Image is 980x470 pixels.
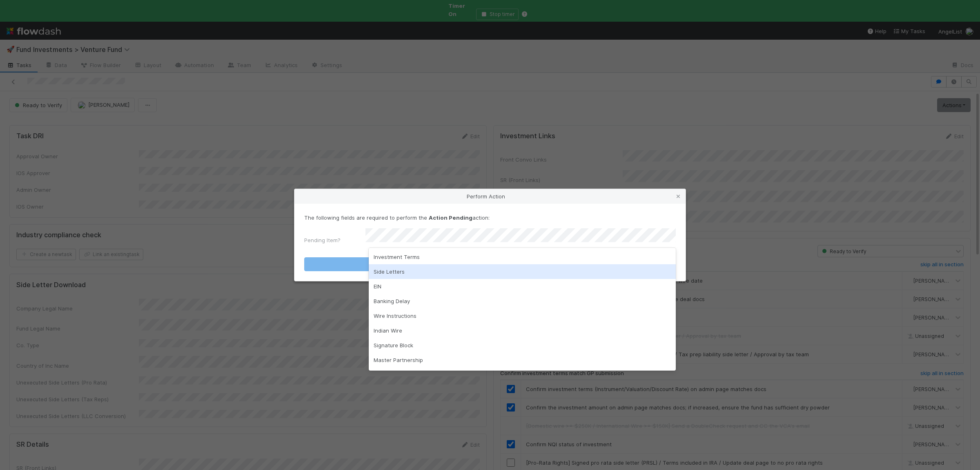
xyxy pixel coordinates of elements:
[369,264,676,279] div: Side Letters
[429,214,472,221] strong: Action Pending
[294,189,686,204] div: Perform Action
[304,257,676,271] button: Action Pending
[304,236,341,244] label: Pending Item?
[369,279,676,294] div: EIN
[369,367,676,382] div: Bank Migration
[369,338,676,353] div: Signature Block
[304,214,676,222] p: The following fields are required to perform the action:
[369,353,676,367] div: Master Partnership
[369,323,676,338] div: Indian Wire
[369,294,676,308] div: Banking Delay
[369,250,676,264] div: Investment Terms
[369,308,676,323] div: Wire Instructions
